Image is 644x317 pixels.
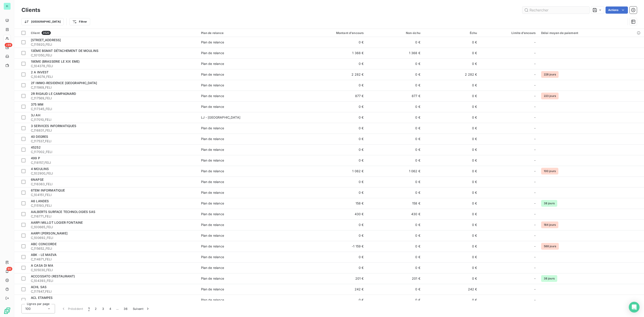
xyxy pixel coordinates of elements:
[366,241,423,252] td: 0 €
[31,145,41,149] span: 45252
[423,37,480,48] td: 0 €
[534,180,536,184] span: -
[534,158,536,163] span: -
[31,124,76,128] span: 3 SERVICES INFORMATIQUES
[31,268,196,272] span: C_105030_FELI
[21,6,40,14] h3: Clients
[4,3,11,10] div: FI
[534,126,536,130] span: -
[201,104,224,109] div: Plan de relance
[88,306,89,311] span: 1
[201,83,224,87] div: Plan de relance
[31,117,196,122] span: C_117010_FELI
[31,64,196,68] span: C_104378_FELI
[423,166,480,177] td: 0 €
[130,304,153,313] button: Suivant
[423,262,480,273] td: 0 €
[366,219,423,230] td: 0 €
[31,150,196,154] span: C_117002_FELI
[31,182,196,186] span: C_116363_FELI
[31,31,40,35] span: Client
[290,219,366,230] td: 0 €
[290,177,366,187] td: 0 €
[369,31,420,35] div: Non-échu
[423,198,480,209] td: 0 €
[21,18,64,25] button: [GEOGRAPHIC_DATA]
[31,167,49,171] span: 4 MOULINS
[541,31,641,35] div: Délai moyen de paiement
[31,102,43,106] span: 375 MM
[121,304,130,313] button: 36
[4,307,11,314] img: Logo LeanPay
[5,43,12,47] span: +99
[541,168,558,174] span: 100 jours
[534,137,536,141] span: -
[534,169,536,173] span: -
[290,284,366,295] td: 242 €
[69,18,90,25] button: Filtrer
[534,255,536,259] span: -
[423,123,480,134] td: 0 €
[31,300,196,304] span: C_117907_FELI
[366,198,423,209] td: 158 €
[201,51,224,55] div: Plan de relance
[290,166,366,177] td: 1 062 €
[31,214,196,219] span: C_116771_FELI
[290,37,366,48] td: 0 €
[482,31,536,35] div: Limite d’encours
[366,69,423,80] td: 0 €
[534,223,536,227] span: -
[31,53,196,57] span: C_101350_FELI
[100,304,107,313] button: 3
[201,190,224,195] div: Plan de relance
[423,230,480,241] td: 0 €
[42,31,51,35] span: 3520
[366,252,423,262] td: 0 €
[290,241,366,252] td: -1 159 €
[31,246,196,251] span: C_115652_FELI
[290,91,366,101] td: 877 €
[31,92,76,96] span: 2R RIGAUD LE CAMPAGNARD
[201,31,288,35] div: Plan de relance
[423,112,480,123] td: 0 €
[31,135,48,138] span: 40 DEGRES
[366,123,423,134] td: 0 €
[534,244,536,249] span: -
[290,134,366,144] td: 0 €
[290,252,366,262] td: 0 €
[366,166,423,177] td: 1 062 €
[31,60,80,63] span: 19EME (BRASSERIE LE XIX EME)
[290,209,366,219] td: 430 €
[201,147,224,152] div: Plan de relance
[31,236,196,240] span: C_100692_FELI
[31,257,196,262] span: C_114871_FELI
[423,155,480,166] td: 0 €
[31,74,196,79] span: C_104074_FELI
[201,72,224,77] div: Plan de relance
[534,51,536,55] span: -
[31,203,196,208] span: C_115193_FELI
[31,38,61,42] span: [STREET_ADDRESS]
[423,295,480,305] td: 0 €
[366,80,423,91] td: 0 €
[31,96,196,100] span: C_117569_FELI
[534,298,536,302] span: -
[366,101,423,112] td: 0 €
[201,126,224,130] div: Plan de relance
[423,134,480,144] td: 0 €
[86,304,92,313] button: 1
[201,298,224,302] div: Plan de relance
[290,69,366,80] td: 2 282 €
[423,91,480,101] td: 0 €
[201,223,224,227] div: Plan de relance
[534,40,536,45] span: -
[31,231,68,235] span: AARPI [PERSON_NAME]
[201,255,224,259] div: Plan de relance
[534,62,536,66] span: -
[423,144,480,155] td: 0 €
[366,91,423,101] td: 877 €
[534,147,536,152] span: -
[6,267,12,271] span: 60
[31,171,196,176] span: C_102900_FELI
[366,144,423,155] td: 0 €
